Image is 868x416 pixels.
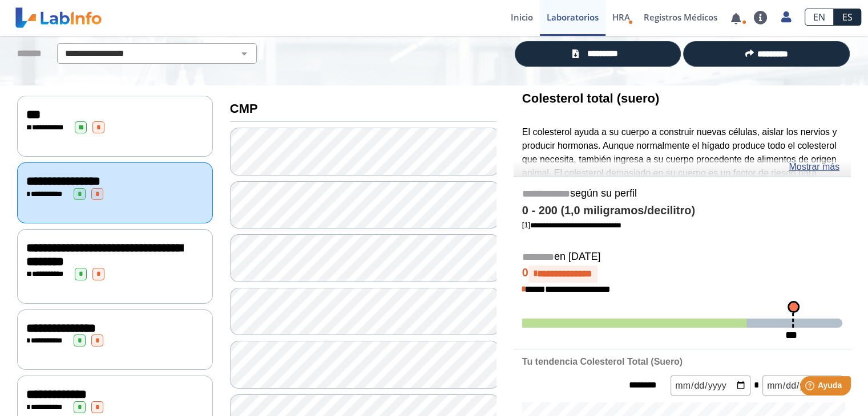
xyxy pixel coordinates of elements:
[570,187,637,199] font: según su perfil
[547,11,599,23] font: Laboratorios
[789,162,839,172] font: Mostrar más
[522,221,530,229] font: [1]
[522,91,659,105] font: Colesterol total (suero)
[522,204,695,217] font: 0 - 200 (1,0 miligramos/decilitro)
[522,357,683,366] font: Tu tendencia Colesterol Total (Suero)
[813,11,825,23] font: EN
[762,376,842,395] input: mm/dd/aaaa
[671,376,750,395] input: mm/dd/aaaa
[644,11,717,23] font: Registros Médicos
[522,127,841,259] font: El colesterol ayuda a su cuerpo a construir nuevas células, aislar los nervios y producir hormona...
[230,101,258,116] font: CMP
[766,372,855,403] iframe: Lanzador de widgets de ayuda
[554,251,601,262] font: en [DATE]
[612,11,630,23] font: HRA
[522,266,528,279] font: 0
[511,11,533,23] font: Inicio
[842,11,853,23] font: ES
